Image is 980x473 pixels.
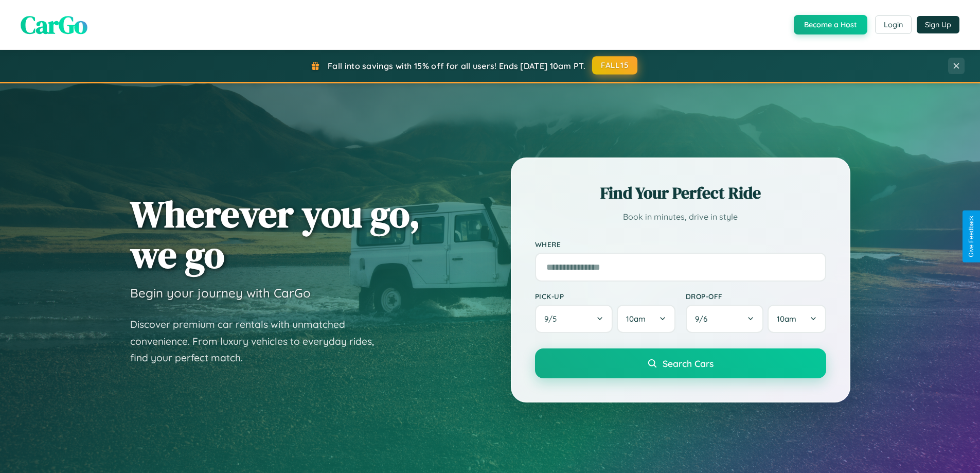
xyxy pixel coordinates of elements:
[130,316,387,366] p: Discover premium car rentals with unmatched convenience. From luxury vehicles to everyday rides, ...
[794,15,867,34] button: Become a Host
[686,292,826,301] label: Drop-off
[130,285,311,301] h3: Begin your journey with CarGo
[686,305,764,333] button: 9/6
[328,61,585,71] span: Fall into savings with 15% off for all users! Ends [DATE] 10am PT.
[626,314,646,324] span: 10am
[592,56,637,75] button: FALL15
[130,194,420,275] h1: Wherever you go, we go
[535,209,826,224] p: Book in minutes, drive in style
[535,292,675,301] label: Pick-up
[968,216,975,257] div: Give Feedback
[535,182,826,204] h2: Find Your Perfect Ride
[777,314,796,324] span: 10am
[21,8,87,42] span: CarGo
[695,314,712,324] span: 9 / 6
[544,314,562,324] span: 9 / 5
[535,348,826,378] button: Search Cars
[535,240,826,249] label: Where
[768,305,826,333] button: 10am
[663,358,714,369] span: Search Cars
[535,305,613,333] button: 9/5
[917,16,959,33] button: Sign Up
[617,305,675,333] button: 10am
[875,15,912,34] button: Login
